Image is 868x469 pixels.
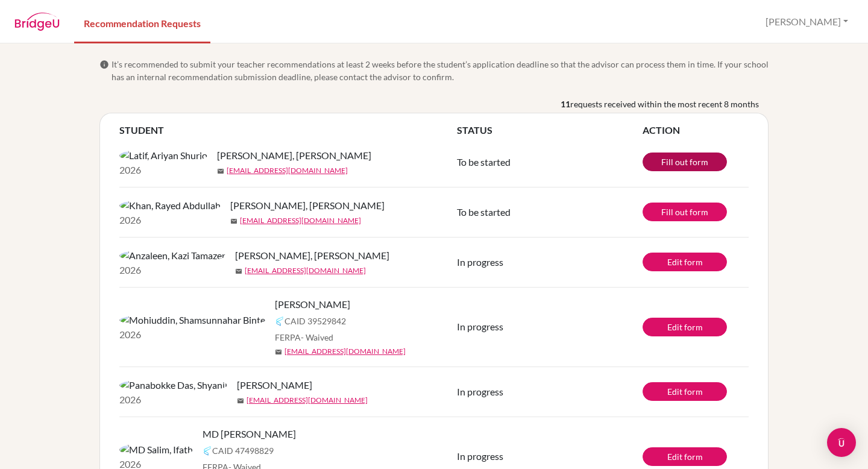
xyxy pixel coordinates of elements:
img: Latif, Ariyan Shurjo [119,148,207,163]
span: - Waived [301,332,333,342]
th: STATUS [457,123,643,137]
p: 2026 [119,263,225,277]
b: 11 [561,98,570,110]
p: 2026 [119,392,227,407]
span: In progress [457,256,503,268]
a: [EMAIL_ADDRESS][DOMAIN_NAME] [240,215,361,226]
a: Fill out form [643,203,727,221]
img: Khan, Rayed Abdullah [119,198,221,213]
img: Common App logo [203,446,212,456]
span: [PERSON_NAME] [237,378,312,392]
a: [EMAIL_ADDRESS][DOMAIN_NAME] [245,265,366,276]
p: 2026 [119,213,221,227]
span: To be started [457,206,511,218]
span: [PERSON_NAME], [PERSON_NAME] [217,148,371,163]
span: mail [237,397,244,404]
span: [PERSON_NAME] [275,297,350,312]
span: In progress [457,321,503,332]
a: [EMAIL_ADDRESS][DOMAIN_NAME] [227,165,348,176]
th: STUDENT [119,123,457,137]
span: FERPA [275,331,333,344]
span: It’s recommended to submit your teacher recommendations at least 2 weeks before the student’s app... [112,58,769,83]
span: info [99,60,109,69]
img: MD Salim, Ifath [119,442,193,457]
span: [PERSON_NAME], [PERSON_NAME] [235,248,389,263]
a: [EMAIL_ADDRESS][DOMAIN_NAME] [285,346,406,357]
a: Edit form [643,253,727,271]
span: [PERSON_NAME], [PERSON_NAME] [230,198,385,213]
img: Anzaleen, Kazi Tamazer [119,248,225,263]
span: In progress [457,386,503,397]
span: mail [230,218,237,225]
div: Open Intercom Messenger [827,428,856,457]
img: BridgeU logo [14,13,60,31]
a: Recommendation Requests [74,2,210,43]
a: Edit form [643,318,727,336]
span: To be started [457,156,511,168]
span: MD [PERSON_NAME] [203,427,296,441]
span: requests received within the most recent 8 months [570,98,759,110]
a: Edit form [643,447,727,466]
span: mail [275,348,282,356]
p: 2026 [119,327,265,342]
a: [EMAIL_ADDRESS][DOMAIN_NAME] [247,395,368,406]
img: Mohiuddin, Shamsunnahar Binte [119,313,265,327]
a: Edit form [643,382,727,401]
button: [PERSON_NAME] [760,10,854,33]
img: Common App logo [275,316,285,326]
p: 2026 [119,163,207,177]
span: mail [235,268,242,275]
span: mail [217,168,224,175]
span: CAID 39529842 [285,315,346,327]
span: In progress [457,450,503,462]
img: Panabokke Das, Shyanil [119,378,227,392]
th: ACTION [643,123,749,137]
span: CAID 47498829 [212,444,274,457]
a: Fill out form [643,153,727,171]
